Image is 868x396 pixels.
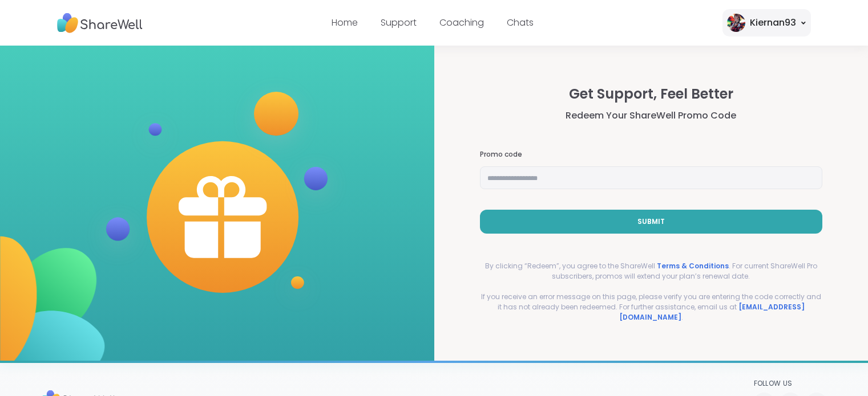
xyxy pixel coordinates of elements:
[637,217,665,227] span: Submit
[439,16,484,29] a: Coaching
[480,109,823,123] h3: Redeem Your ShareWell Promo Code
[57,7,143,39] img: ShareWell Nav Logo
[754,379,827,388] p: Follow Us
[480,261,823,281] p: By clicking “Redeem”, you agree to the ShareWell . For current ShareWell Pro subscribers, promos ...
[507,16,534,29] a: Chats
[332,16,358,29] a: Home
[657,261,729,271] a: Terms & Conditions
[727,14,745,32] img: Kiernan93
[619,302,805,322] a: [EMAIL_ADDRESS][DOMAIN_NAME]
[480,84,823,104] h2: Get Support, Feel Better
[381,16,417,29] a: Support
[480,292,823,322] p: If you receive an error message on this page, please verify you are entering the code correctly a...
[480,150,823,160] h3: Promo code
[750,16,796,30] div: Kiernan93
[480,210,823,234] button: Submit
